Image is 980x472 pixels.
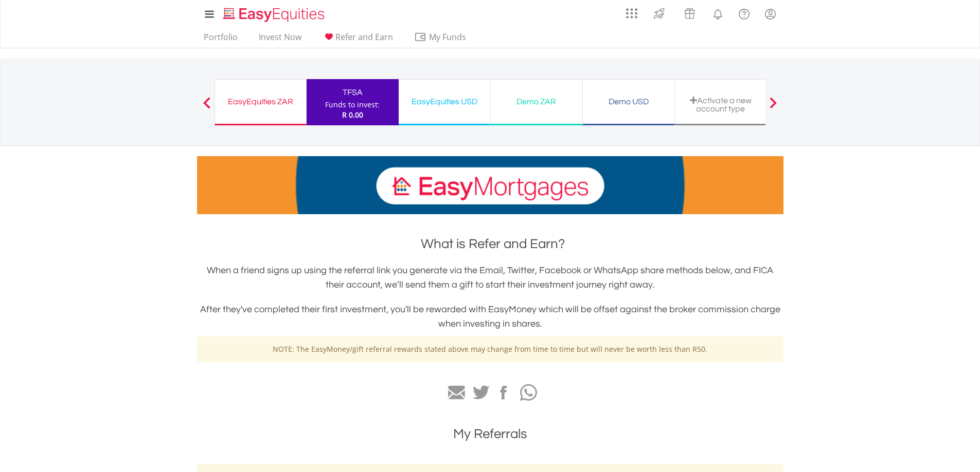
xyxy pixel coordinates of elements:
a: Invest Now [255,32,306,48]
a: Portfolio [200,32,242,48]
a: Notifications [705,3,731,23]
a: Refer and Earn [318,32,397,48]
h3: When a friend signs up using the referral link you generate via the Email, Twitter, Facebook or W... [197,263,783,292]
a: AppsGrid [619,3,644,19]
a: My Profile [757,3,783,25]
div: Funds to invest: [325,100,380,110]
a: Home page [219,3,329,23]
span: R 0.00 [342,110,363,120]
img: vouchers-v2.svg [681,5,698,22]
a: Vouchers [674,3,705,22]
span: What is Refer and Earn? [421,237,565,251]
div: Activate a new account type [681,96,760,113]
img: grid-menu-icon.svg [626,8,637,19]
h1: My Referrals [197,425,783,443]
div: EasyEquities USD [405,95,484,109]
h3: After they've completed their first investment, you'll be rewarded with EasyMoney which will be o... [197,303,783,331]
p: NOTE: The EasyMoney/gift referral rewards stated above may change from time to time but will neve... [205,344,776,354]
div: Demo ZAR [497,95,576,109]
div: EasyEquities ZAR [221,95,300,109]
img: thrive-v2.svg [651,5,668,22]
a: FAQ's and Support [731,3,757,23]
div: Demo USD [589,95,668,109]
span: My Funds [414,30,482,44]
img: EasyMortage Promotion Banner [197,156,783,214]
span: Refer and Earn [335,31,393,43]
img: EasyEquities_Logo.png [221,6,329,23]
div: TFSA [313,85,393,100]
